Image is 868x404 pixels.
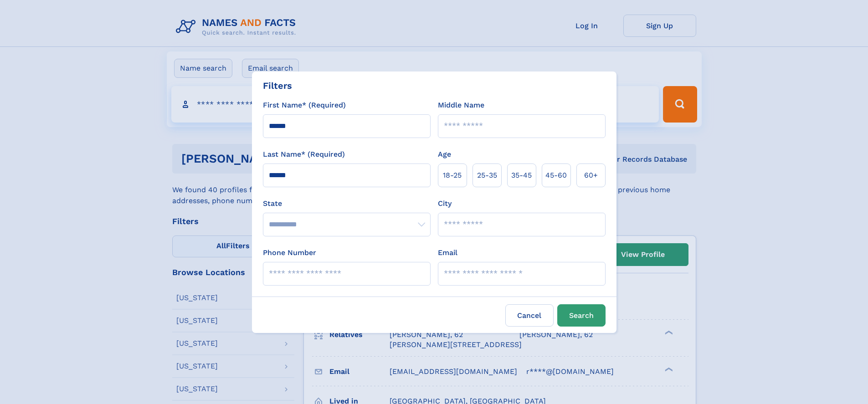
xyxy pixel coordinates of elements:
label: Phone Number [263,247,316,258]
button: Search [557,304,606,327]
label: Email [438,247,457,258]
label: City [438,198,452,209]
label: Middle Name [438,100,484,111]
label: Age [438,149,451,160]
span: 45‑60 [545,170,567,181]
label: First Name* (Required) [263,100,346,111]
label: Last Name* (Required) [263,149,345,160]
span: 18‑25 [443,170,462,181]
div: Filters [263,79,292,92]
label: State [263,198,431,209]
label: Cancel [505,304,554,327]
span: 60+ [584,170,598,181]
span: 25‑35 [477,170,497,181]
span: 35‑45 [511,170,532,181]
